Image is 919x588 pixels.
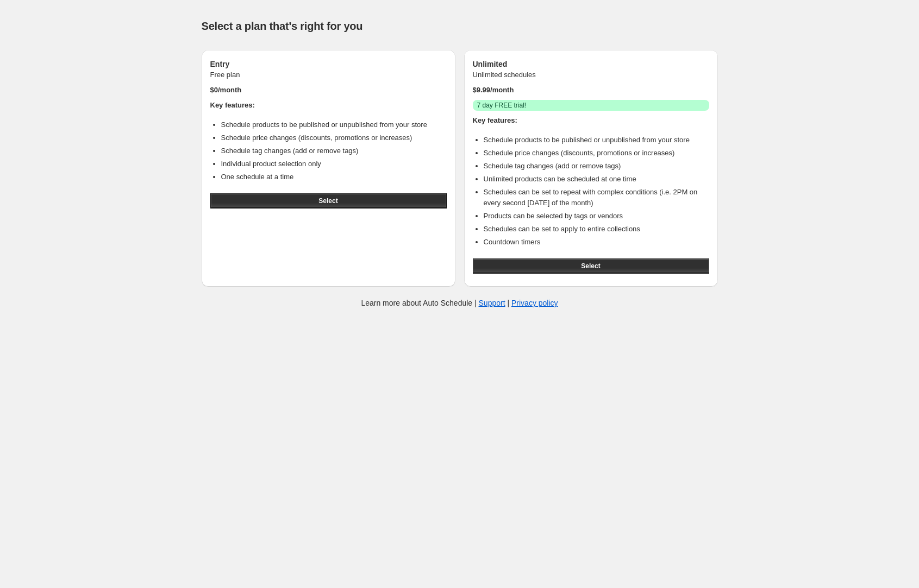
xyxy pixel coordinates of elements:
[221,146,447,156] li: Schedule tag changes (add or remove tags)
[484,237,709,248] li: Countdown timers
[221,172,447,182] li: One schedule at a time
[473,59,709,69] h3: Unlimited
[484,224,709,235] li: Schedules can be set to apply to entire collections
[221,119,447,130] li: Schedule products to be published or unpublished from your store
[210,193,447,208] button: Select
[484,135,709,146] li: Schedule products to be published or unpublished from your store
[221,132,447,143] li: Schedule price changes (discounts, promotions or increases)
[202,20,718,33] h1: Select a plan that's right for you
[484,174,709,185] li: Unlimited products can be scheduled at one time
[210,59,447,69] h3: Entry
[210,85,447,96] p: $ 0 /month
[484,187,709,208] li: Schedules can be set to repeat with complex conditions (i.e. 2PM on every second [DATE] of the mo...
[484,211,709,222] li: Products can be selected by tags or vendors
[484,161,709,172] li: Schedule tag changes (add or remove tags)
[581,262,600,270] span: Select
[318,197,337,205] span: Select
[511,299,558,307] a: Privacy policy
[484,148,709,159] li: Schedule price changes (discounts, promotions or increases)
[473,115,709,126] h4: Key features:
[479,299,505,307] a: Support
[210,100,447,111] h4: Key features:
[477,101,527,110] span: 7 day FREE trial!
[473,85,709,96] p: $ 9.99 /month
[473,258,709,274] button: Select
[361,298,558,308] p: Learn more about Auto Schedule | |
[473,69,709,80] p: Unlimited schedules
[210,69,447,80] p: Free plan
[221,159,447,169] li: Individual product selection only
